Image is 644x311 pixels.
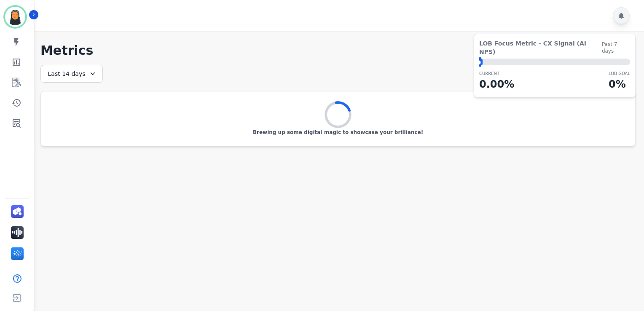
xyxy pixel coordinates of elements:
span: Past 7 days [602,41,630,54]
div: ⬤ [479,59,483,65]
p: 0 % [609,77,630,92]
p: CURRENT [479,70,514,77]
p: 0.00 % [479,77,514,92]
p: Brewing up some digital magic to showcase your brilliance! [253,129,423,136]
img: Bordered avatar [5,7,25,27]
p: LOB Goal [609,70,630,77]
span: LOB Focus Metric - CX Signal (AI NPS) [479,39,602,56]
div: Last 14 days [40,65,103,83]
h1: Metrics [40,43,636,58]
